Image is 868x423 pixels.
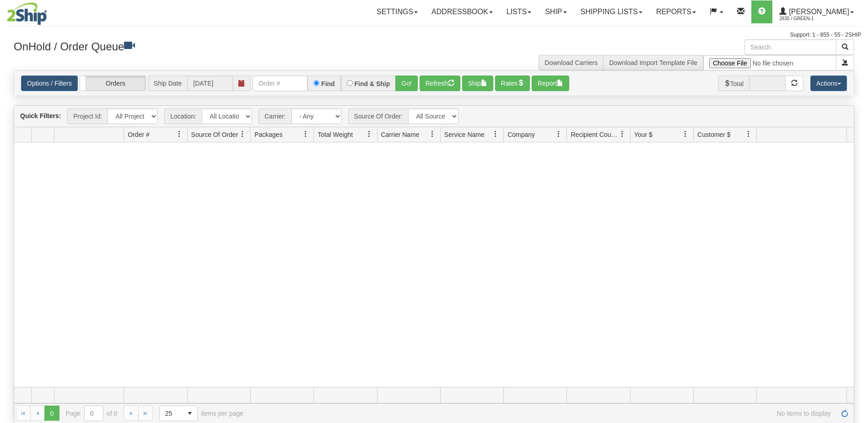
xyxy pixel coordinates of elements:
[370,0,425,23] a: Settings
[697,130,730,139] span: Customer $
[420,76,460,91] button: Refresh
[744,39,836,55] input: Search
[718,76,749,91] span: Total
[571,130,619,139] span: Recipient Country
[44,406,59,420] span: Page 0
[678,126,693,142] a: Your $ filter column settings
[259,108,291,124] span: Carrier:
[256,410,831,417] span: No items to display
[488,126,503,142] a: Service Name filter column settings
[500,0,538,23] a: Lists
[847,165,867,258] iframe: chat widget
[7,31,861,39] div: Support: 1 - 855 - 55 - 2SHIP
[165,409,177,418] span: 25
[80,76,146,91] label: Orders
[159,406,243,421] span: items per page
[164,108,202,124] span: Location:
[7,2,47,25] img: logo2635.jpg
[67,108,108,124] span: Project Id:
[495,76,530,91] button: Rates
[148,76,187,91] span: Ship Date
[321,81,335,87] label: Find
[551,126,566,142] a: Company filter column settings
[183,406,197,421] span: select
[355,81,390,87] label: Find & Ship
[772,0,861,23] a: [PERSON_NAME] 2635 / Green-1
[649,0,703,23] a: Reports
[191,130,238,139] span: Source Of Order
[318,130,353,139] span: Total Weight
[574,0,649,23] a: Shipping lists
[14,106,854,127] div: grid toolbar
[703,55,836,70] input: Import
[810,76,847,91] button: Actions
[837,406,852,420] a: Refresh
[741,126,756,142] a: Customer $ filter column settings
[634,130,652,139] span: Your $
[462,76,493,91] button: Ship
[779,14,848,23] span: 2635 / Green-1
[254,130,282,139] span: Packages
[128,130,149,139] span: Order #
[444,130,485,139] span: Service Name
[507,130,535,139] span: Company
[395,76,418,91] button: Go!
[425,126,440,142] a: Carrier Name filter column settings
[348,108,409,124] span: Source Of Order:
[836,39,854,55] button: Search
[235,126,250,142] a: Source Of Order filter column settings
[381,130,420,139] span: Carrier Name
[361,126,377,142] a: Total Weight filter column settings
[545,59,598,66] a: Download Carriers
[532,76,569,91] button: Report
[253,76,307,91] input: Order #
[21,76,78,91] a: Options / Filters
[159,406,198,421] span: Page sizes drop down
[20,111,61,120] label: Quick Filters:
[66,406,118,421] span: Page of 0
[298,126,313,142] a: Packages filter column settings
[609,59,697,66] a: Download Import Template File
[14,39,427,53] h3: OnHold / Order Queue
[538,0,573,23] a: Ship
[172,126,187,142] a: Order # filter column settings
[615,126,630,142] a: Recipient Country filter column settings
[425,0,500,23] a: Addressbook
[787,8,849,16] span: [PERSON_NAME]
